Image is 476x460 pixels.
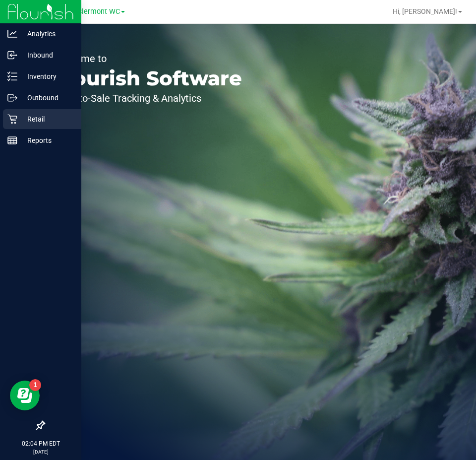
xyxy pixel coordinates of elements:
[17,92,77,104] p: Outbound
[4,448,77,456] p: [DATE]
[393,7,457,15] span: Hi, [PERSON_NAME]!
[7,93,17,103] inline-svg: Outbound
[54,93,242,103] p: Seed-to-Sale Tracking & Analytics
[54,68,242,88] p: Flourish Software
[17,70,77,82] p: Inventory
[17,134,77,146] p: Reports
[17,28,77,40] p: Analytics
[7,114,17,124] inline-svg: Retail
[29,379,41,391] iframe: Resource center unread badge
[17,113,77,125] p: Retail
[10,381,40,410] iframe: Resource center
[77,7,120,16] span: Clermont WC
[7,135,17,145] inline-svg: Reports
[7,50,17,60] inline-svg: Inbound
[54,54,242,64] p: Welcome to
[7,71,17,81] inline-svg: Inventory
[17,49,77,61] p: Inbound
[4,439,77,448] p: 02:04 PM EDT
[7,29,17,39] inline-svg: Analytics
